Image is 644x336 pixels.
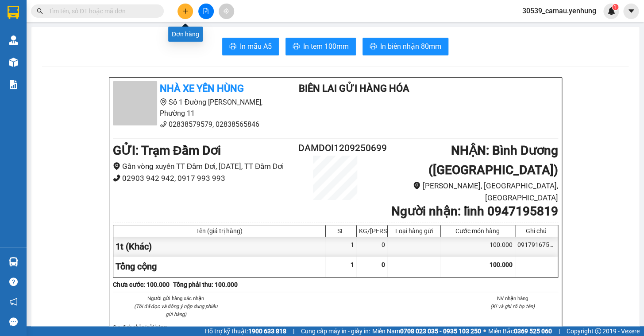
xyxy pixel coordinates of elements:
i: (Kí và ghi rõ họ tên) [490,303,535,309]
b: Tổng phải thu: 100.000 [173,281,238,288]
span: plus [182,8,189,14]
img: warehouse-icon [9,35,18,45]
img: solution-icon [9,80,18,89]
div: SL [328,227,354,234]
span: CC : [56,59,69,69]
span: phone [160,121,167,128]
li: Người gửi hàng xác nhận [131,294,222,302]
span: printer [370,43,377,51]
span: 0 [382,261,385,268]
button: printerIn tem 100mm [285,38,356,55]
img: icon-new-feature [607,7,615,15]
button: plus [177,4,193,19]
input: Tìm tên, số ĐT hoặc mã đơn [49,6,153,16]
button: printerIn biên nhận 80mm [362,38,448,55]
h2: DAMDOI1209250699 [298,141,373,156]
div: Cước món hàng [443,227,513,234]
b: GỬI : Trạm Đầm Dơi [113,143,221,158]
span: question-circle [9,277,18,286]
button: aim [219,4,234,19]
li: [PERSON_NAME], [GEOGRAPHIC_DATA], [GEOGRAPHIC_DATA] [372,180,558,203]
span: 1 [351,261,354,268]
li: Số 1 Đường [PERSON_NAME], Phường 11 [113,97,278,119]
span: 100.000 [490,261,513,268]
span: 1 [613,4,617,10]
sup: 1 [612,4,618,10]
li: 02838579579, 02838565846 [113,119,278,130]
b: BIÊN LAI GỬI HÀNG HÓA [299,83,409,94]
span: phone [113,174,120,182]
span: environment [413,182,420,189]
button: file-add [198,4,214,19]
span: Gửi: [8,8,21,18]
span: 30539_camau.yenhung [515,5,603,16]
li: 02903 942 942, 0917 993 993 [113,172,298,184]
span: Miền Bắc [488,326,552,336]
span: file-add [203,8,209,14]
img: warehouse-icon [9,257,18,266]
div: 0947195819 [58,39,154,52]
span: notification [9,297,18,306]
span: ⚪️ [483,329,486,333]
span: Hỗ trợ kỹ thuật: [205,326,286,336]
div: KG/[PERSON_NAME] [359,227,385,234]
b: Chưa cước : 100.000 [113,281,170,288]
img: warehouse-icon [9,58,18,67]
button: printerIn mẫu A5 [222,38,279,55]
span: In tem 100mm [303,41,349,52]
div: 1 [326,237,357,257]
span: Tổng cộng [116,261,157,272]
span: | [293,326,294,336]
strong: 1900 633 818 [248,328,286,335]
div: 100.000 [441,237,515,257]
div: 0917916752 ~3 [PERSON_NAME] [515,237,558,257]
li: Gần vòng xuyến TT Đầm Dơi, [DATE], TT Đầm Dơi [113,160,298,172]
span: search [37,8,43,14]
b: Người nhận : lĩnh 0947195819 [391,204,558,219]
span: message [9,317,18,326]
span: Miền Nam [372,326,481,336]
span: printer [293,43,300,51]
span: Nhận: [58,8,79,18]
div: 100.000 [56,57,154,70]
div: Bình Dương ([GEOGRAPHIC_DATA]) [58,8,154,29]
strong: 0369 525 060 [514,328,552,335]
button: caret-down [623,4,639,19]
span: environment [160,98,167,105]
b: Nhà xe Yến Hùng [160,83,244,94]
strong: 0708 023 035 - 0935 103 250 [400,328,481,335]
li: NV nhận hàng [467,294,558,302]
span: Cung cấp máy in - giấy in: [301,326,370,336]
div: 0 [357,237,388,257]
b: NHẬN : Bình Dương ([GEOGRAPHIC_DATA]) [428,143,558,177]
div: Trạm Đầm Dơi [8,8,51,29]
img: logo-vxr [8,6,19,19]
span: printer [229,43,236,51]
div: Loại hàng gửi [390,227,438,234]
span: aim [223,8,229,14]
span: In biên nhận 80mm [380,41,441,52]
span: environment [113,162,120,170]
span: copyright [595,328,601,334]
div: lĩnh [58,29,154,39]
div: Ghi chú [517,227,555,234]
span: In mẫu A5 [240,41,272,52]
span: | [559,326,560,336]
div: Tên (giá trị hàng) [116,227,323,234]
i: (Tôi đã đọc và đồng ý nộp dung phiếu gửi hàng) [134,303,217,317]
div: 1t (Khác) [113,237,326,257]
span: caret-down [627,7,635,15]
